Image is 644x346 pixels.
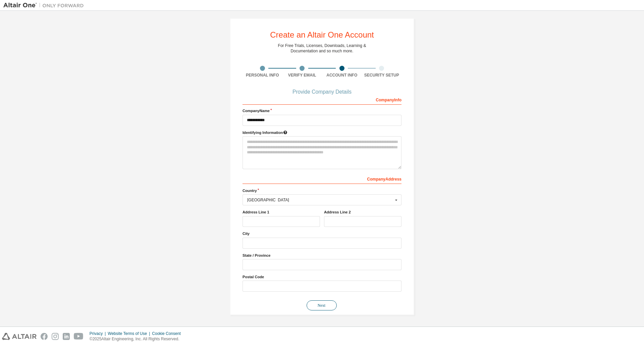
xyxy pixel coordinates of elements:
div: Account Info [322,72,362,78]
label: City [243,231,401,236]
img: youtube.svg [74,333,84,340]
button: Next [307,300,337,310]
img: Altair One [3,2,87,9]
img: altair_logo.svg [2,333,37,340]
label: Postal Code [243,274,401,280]
div: Company Address [243,173,401,184]
div: Company Info [243,94,401,105]
div: Website Terms of Use [108,331,152,336]
label: Address Line 2 [324,209,401,215]
div: Cookie Consent [152,331,184,336]
div: Create an Altair One Account [270,31,374,39]
label: Country [243,188,401,193]
div: Privacy [90,331,108,336]
img: facebook.svg [41,333,48,340]
div: Personal Info [243,72,282,78]
img: linkedin.svg [63,333,70,340]
label: Address Line 1 [243,209,320,215]
div: [GEOGRAPHIC_DATA] [247,198,393,202]
img: instagram.svg [52,333,59,340]
div: For Free Trials, Licenses, Downloads, Learning & Documentation and so much more. [278,43,366,54]
label: Company Name [243,108,401,113]
p: © 2025 Altair Engineering, Inc. All Rights Reserved. [90,336,185,342]
div: Provide Company Details [243,90,401,94]
label: State / Province [243,253,401,258]
div: Verify Email [282,72,322,78]
div: Security Setup [362,72,402,78]
label: Please provide any information that will help our support team identify your company. Email and n... [243,130,401,135]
